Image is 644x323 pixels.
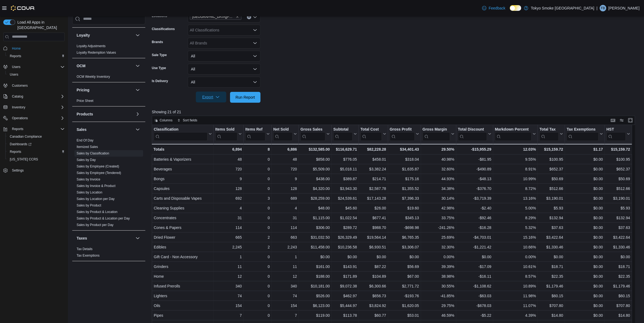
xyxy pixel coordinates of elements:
[458,127,487,132] div: Total Discount
[489,5,505,11] span: Feedback
[607,195,630,202] div: $3,190.01
[154,127,208,132] div: Classification
[245,166,270,172] div: 0
[458,185,491,192] div: -$376.70
[5,148,67,156] button: Reports
[10,82,65,89] span: Customers
[134,235,141,241] button: Taxes
[273,127,293,141] div: Net Sold
[567,127,598,141] div: Tax Exemptions
[567,195,603,202] div: $0.00
[152,53,167,57] label: Sale Type
[273,166,297,172] div: 720
[10,157,38,161] span: [US_STATE] CCRS
[10,45,65,52] span: Home
[77,177,100,182] span: Sales by Invoice
[77,127,133,132] button: Sales
[539,156,563,163] div: $100.95
[77,190,102,195] span: Sales by Location
[333,146,357,153] div: $116,629.71
[273,156,297,163] div: 48
[10,115,65,121] span: Operations
[77,164,119,169] span: Sales by Employee (Created)
[333,127,353,132] div: Subtotal
[8,133,65,140] span: Canadian Compliance
[153,146,212,153] div: Totals
[215,195,242,202] div: 692
[627,117,634,124] button: Enter fullscreen
[190,14,241,20] span: London Byron Village
[253,15,257,19] button: Open list of options
[77,87,89,93] h3: Pricing
[77,127,87,132] h3: Sales
[245,127,270,141] button: Items Ref
[539,127,563,141] button: Total Tax
[495,156,536,163] div: 9.55%
[12,46,21,51] span: Home
[10,167,65,174] span: Settings
[300,127,325,132] div: Gross Sales
[273,127,293,132] div: Net Sold
[77,204,101,207] a: Sales by Product
[1,93,67,100] button: Catalog
[273,195,297,202] div: 689
[333,127,357,141] button: Subtotal
[610,117,616,124] button: Keyboard shortcuts
[245,205,270,211] div: 0
[300,185,330,192] div: $4,320.00
[300,215,330,221] div: $1,115.00
[10,93,65,100] span: Catalog
[608,5,640,11] p: [PERSON_NAME]
[215,127,237,132] div: Items Sold
[215,156,242,163] div: 48
[389,185,419,192] div: $1,355.52
[77,33,133,38] button: Loyalty
[77,247,93,251] a: Tax Details
[333,156,357,163] div: $776.05
[422,185,454,192] div: 34.38%
[77,75,110,79] a: OCM Weekly Inventory
[273,185,297,192] div: 128
[300,127,325,141] div: Gross Sales
[77,197,115,201] a: Sales by Location per Day
[152,117,175,124] button: Columns
[607,205,630,211] div: $5.93
[15,20,65,30] span: Load All Apps in [GEOGRAPHIC_DATA]
[77,44,106,48] span: Loyalty Adjustments
[5,133,67,140] button: Canadian Compliance
[495,176,536,182] div: 10.99%
[77,235,133,241] button: Taxes
[77,99,93,103] span: Price Sheet
[77,63,133,69] button: OCM
[539,176,563,182] div: $50.69
[134,87,141,93] button: Pricing
[5,71,67,78] button: Users
[495,127,532,141] div: Markdown Percent
[360,195,386,202] div: $17,143.28
[300,127,330,141] button: Gross Sales
[495,205,536,211] div: 5.00%
[12,116,28,120] span: Operations
[10,82,30,89] a: Customers
[245,185,270,192] div: 0
[77,217,130,220] a: Sales by Product & Location per Day
[72,43,145,58] div: Loyalty
[1,44,67,52] button: Home
[77,210,118,214] span: Sales by Product & Location
[458,195,491,202] div: -$3,719.39
[154,127,212,141] button: Classification
[495,195,536,202] div: 13.16%
[596,5,598,11] p: |
[539,146,563,153] div: $15,159.72
[458,156,491,163] div: -$81.95
[360,127,382,132] div: Total Cost
[8,133,44,140] a: Canadian Compliance
[12,127,23,131] span: Reports
[215,205,242,211] div: 4
[192,14,235,20] span: [GEOGRAPHIC_DATA][PERSON_NAME]
[77,138,93,142] a: End Of Day
[77,50,116,55] span: Loyalty Redemption Values
[253,28,257,32] button: Open list of options
[5,140,67,148] a: Dashboards
[77,63,86,69] h3: OCM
